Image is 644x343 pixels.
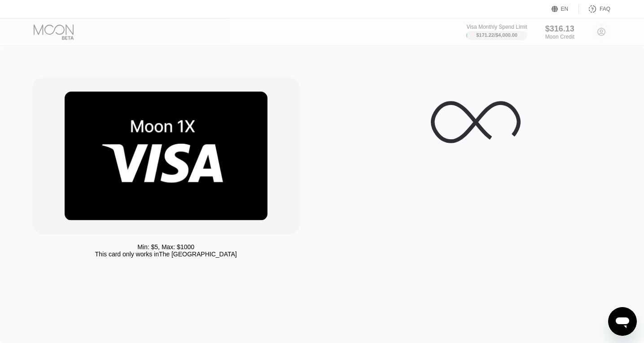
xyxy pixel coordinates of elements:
div: Visa Monthly Spend Limit [466,24,527,30]
div: EN [561,6,569,12]
div: FAQ [600,6,610,12]
div: FAQ [579,4,610,13]
div: EN [552,4,579,13]
div: $171.22 / $4,000.00 [476,32,517,38]
div: Visa Monthly Spend Limit$171.22/$4,000.00 [466,24,527,40]
div: Min: $ 5 , Max: $ 1000 [137,243,194,251]
iframe: Button to launch messaging window [608,307,637,336]
div: This card only works in The [GEOGRAPHIC_DATA] [95,251,237,258]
